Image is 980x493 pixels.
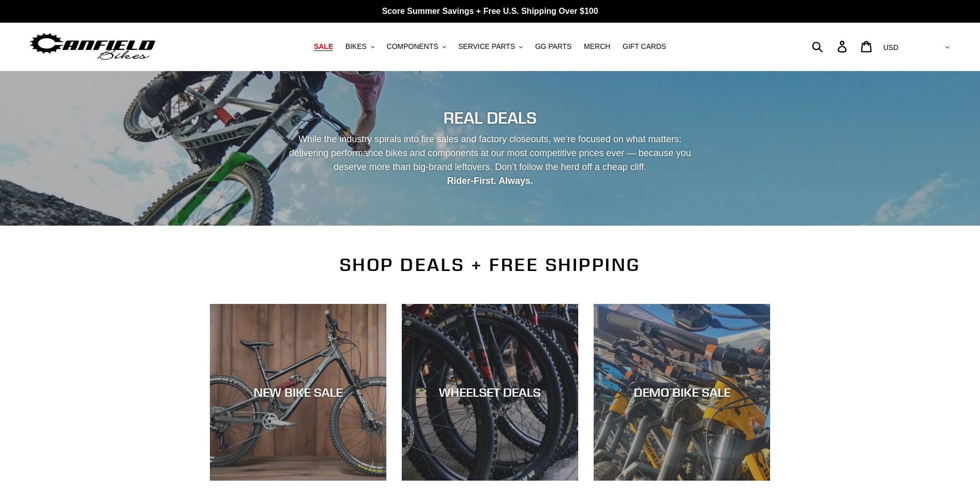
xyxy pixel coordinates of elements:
span: GG PARTS [535,42,572,51]
div: NEW BIKE SALE [210,385,386,400]
button: SERVICE PARTS [453,40,528,54]
span: BIKES [345,42,366,51]
p: While the industry spirals into fire sales and factory closeouts, we’re focused on what matters: ... [280,132,701,188]
div: DEMO BIKE SALE [594,385,770,400]
a: GIFT CARDS [617,40,671,54]
h2: SHOP DEALS + FREE SHIPPING [210,254,771,276]
strong: Rider-First. Always. [447,176,533,186]
a: SALE [309,40,338,54]
a: DEMO BIKE SALE [594,304,770,481]
span: SALE [314,42,333,51]
span: SERVICE PARTS [458,42,515,51]
span: COMPONENTS [387,42,438,51]
a: NEW BIKE SALE [210,304,386,481]
a: WHEELSET DEALS [402,304,578,481]
button: COMPONENTS [382,40,451,54]
div: WHEELSET DEALS [402,385,578,400]
img: Canfield Bikes [28,30,157,63]
a: GG PARTS [530,40,577,54]
button: BIKES [340,40,379,54]
span: MERCH [584,42,610,51]
a: MERCH [579,40,615,54]
input: Search [817,35,844,58]
h2: REAL DEALS [210,108,771,128]
span: GIFT CARDS [622,42,666,51]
